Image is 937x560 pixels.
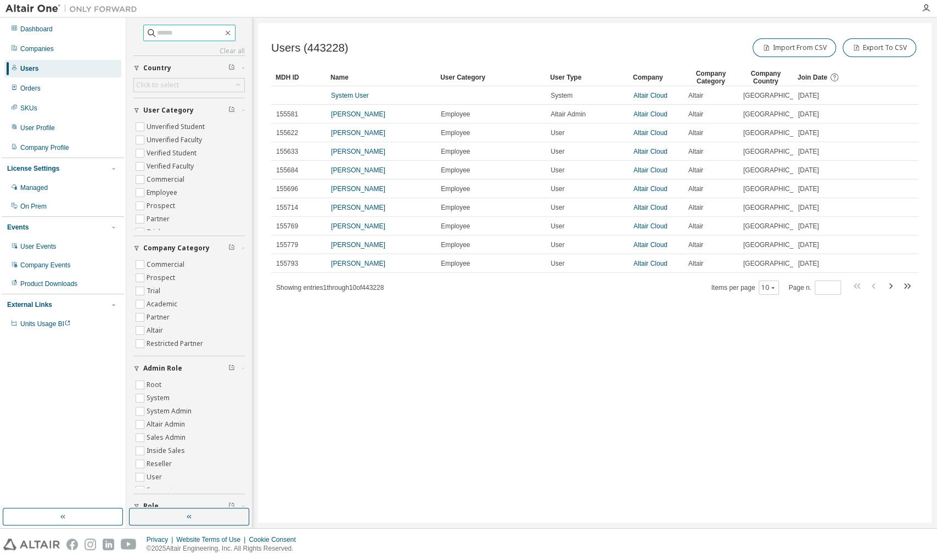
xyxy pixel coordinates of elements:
[331,241,385,249] a: [PERSON_NAME]
[276,203,298,212] span: 155714
[276,184,298,193] span: 155696
[551,147,564,156] span: User
[103,539,114,550] img: linkedin.svg
[743,203,812,212] span: [GEOGRAPHIC_DATA]
[276,259,298,268] span: 155793
[133,98,245,122] button: User Category
[441,184,470,193] span: Employee
[633,204,667,211] a: Altair Cloud
[798,240,819,249] span: [DATE]
[176,535,249,544] div: Website Terms of Use
[228,364,235,373] span: Clear filter
[147,173,187,186] label: Commercial
[147,258,187,271] label: Commercial
[331,260,385,267] a: [PERSON_NAME]
[633,185,667,193] a: Altair Cloud
[331,129,385,137] a: [PERSON_NAME]
[798,222,819,231] span: [DATE]
[133,236,245,260] button: Company Category
[133,494,245,518] button: Role
[633,148,667,155] a: Altair Cloud
[136,81,179,89] div: Click to select
[798,166,819,175] span: [DATE]
[20,104,37,113] div: SKUs
[20,183,48,192] div: Managed
[551,91,573,100] span: System
[147,378,164,391] label: Root
[441,240,470,249] span: Employee
[331,204,385,211] a: [PERSON_NAME]
[276,128,298,137] span: 155622
[843,38,916,57] button: Export To CSV
[276,240,298,249] span: 155779
[633,222,667,230] a: Altair Cloud
[147,298,179,311] label: Academic
[331,166,385,174] a: [PERSON_NAME]
[688,203,703,212] span: Altair
[147,212,172,226] label: Partner
[633,69,679,86] div: Company
[798,203,819,212] span: [DATE]
[798,110,819,119] span: [DATE]
[441,166,470,175] span: Employee
[271,42,349,54] span: Users (443228)
[688,166,703,175] span: Altair
[133,56,245,80] button: Country
[789,281,841,295] span: Page n.
[147,337,205,350] label: Restricted Partner
[743,147,812,156] span: [GEOGRAPHIC_DATA]
[85,539,96,550] img: instagram.svg
[551,184,564,193] span: User
[147,391,172,405] label: System
[440,69,541,86] div: User Category
[20,242,56,251] div: User Events
[20,320,71,328] span: Units Usage BI
[20,64,38,73] div: Users
[147,444,187,457] label: Inside Sales
[249,535,302,544] div: Cookie Consent
[228,244,235,253] span: Clear filter
[711,281,779,295] span: Items per page
[20,279,77,288] div: Product Downloads
[331,185,385,193] a: [PERSON_NAME]
[228,64,235,72] span: Clear filter
[147,431,188,444] label: Sales Admin
[633,166,667,174] a: Altair Cloud
[147,471,164,484] label: User
[743,222,812,231] span: [GEOGRAPHIC_DATA]
[331,110,385,118] a: [PERSON_NAME]
[633,110,667,118] a: Altair Cloud
[688,259,703,268] span: Altair
[147,226,162,239] label: Trial
[228,106,235,115] span: Clear filter
[20,143,69,152] div: Company Profile
[7,223,29,232] div: Events
[121,539,137,550] img: youtube.svg
[147,147,199,160] label: Verified Student
[688,222,703,231] span: Altair
[743,91,812,100] span: [GEOGRAPHIC_DATA]
[331,92,369,99] a: System User
[20,124,55,132] div: User Profile
[551,222,564,231] span: User
[276,284,384,292] span: Showing entries 1 through 10 of 443228
[743,128,812,137] span: [GEOGRAPHIC_DATA]
[798,128,819,137] span: [DATE]
[798,74,827,81] span: Join Date
[133,356,245,380] button: Admin Role
[143,106,194,115] span: User Category
[761,283,776,292] button: 10
[688,240,703,249] span: Altair
[143,502,159,511] span: Role
[798,184,819,193] span: [DATE]
[20,84,41,93] div: Orders
[743,240,812,249] span: [GEOGRAPHIC_DATA]
[829,72,839,82] svg: Date when the user was first added or directly signed up. If the user was deleted and later re-ad...
[143,364,182,373] span: Admin Role
[147,484,175,497] label: Support
[743,259,812,268] span: [GEOGRAPHIC_DATA]
[276,110,298,119] span: 155581
[331,148,385,155] a: [PERSON_NAME]
[147,457,174,471] label: Reseller
[7,300,52,309] div: External Links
